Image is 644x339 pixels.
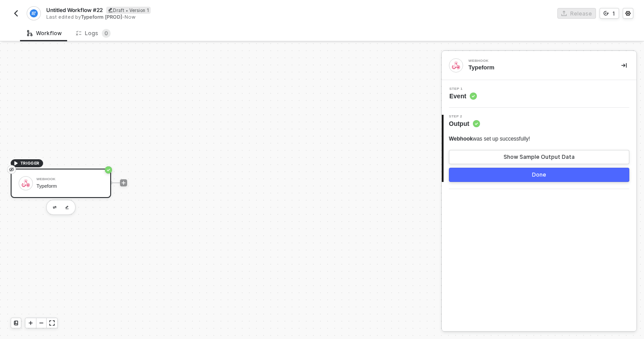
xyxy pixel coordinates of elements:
span: Event [449,92,477,101]
button: edit-cred [49,202,60,213]
div: 1 [612,10,615,17]
img: icon [22,179,30,187]
button: 1 [600,8,619,19]
div: Step 1Event [442,87,636,101]
span: icon-collapse-right [621,63,627,68]
div: Typeform [36,183,103,189]
div: Step 2Output Webhookwas set up successfully!Show Sample Output DataDone [442,115,636,182]
span: Untitled Workflow #22 [46,6,103,14]
span: icon-minus [39,320,44,326]
div: Last edited by - Now [46,14,321,20]
button: Show Sample Output Data [449,150,629,164]
div: Workflow [27,30,62,37]
span: Step 1 [449,87,477,91]
span: icon-expand [49,320,55,326]
span: Output [449,119,480,128]
span: icon-play [13,161,19,166]
div: Webhook [36,178,103,181]
div: was set up successfully! [449,135,530,143]
div: Logs [76,29,111,38]
span: icon-edit [108,8,113,12]
span: icon-settings [625,11,631,16]
span: icon-success-page [105,166,112,174]
span: Typeform [PROD] [81,14,122,20]
img: integration-icon [30,9,37,17]
img: integration-icon [452,61,460,69]
div: Draft • Version 1 [106,7,151,14]
span: icon-versioning [604,11,609,16]
button: back [11,8,21,19]
div: Typeform [468,64,607,72]
button: edit-cred [62,202,72,213]
button: Release [557,8,596,19]
span: icon-play [28,320,33,326]
img: edit-cred [53,206,56,209]
img: back [12,10,20,17]
sup: 0 [102,29,111,38]
span: icon-play [121,180,126,186]
div: Show Sample Output Data [504,153,575,161]
button: Done [449,168,629,182]
div: Done [532,171,546,178]
span: TRIGGER [20,160,40,167]
span: Step 2 [449,115,480,118]
span: Webhook [449,136,473,142]
span: eye-invisible [9,166,14,173]
div: Webhook [468,59,602,63]
img: edit-cred [65,206,69,210]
